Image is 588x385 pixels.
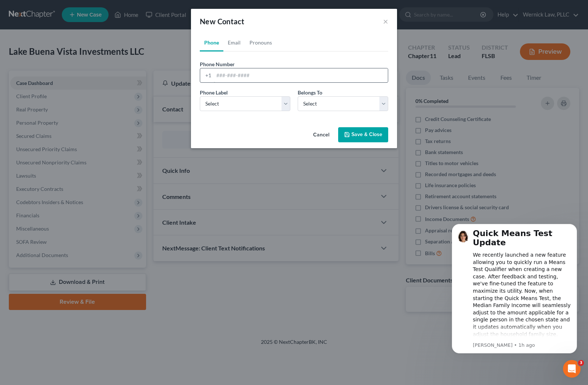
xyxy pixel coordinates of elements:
[200,61,235,67] span: Phone Number
[307,128,335,143] button: Cancel
[200,34,223,51] a: Phone
[563,360,581,378] iframe: Intercom live chat
[383,17,388,26] button: ×
[441,215,588,381] iframe: Intercom notifications message
[245,34,276,51] a: Pronouns
[200,17,244,26] span: New Contact
[298,89,322,96] span: Belongs To
[200,89,228,96] span: Phone Label
[200,68,214,82] div: +1
[223,34,245,51] a: Email
[578,360,584,366] span: 3
[338,127,388,143] button: Save & Close
[214,68,388,82] input: ###-###-####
